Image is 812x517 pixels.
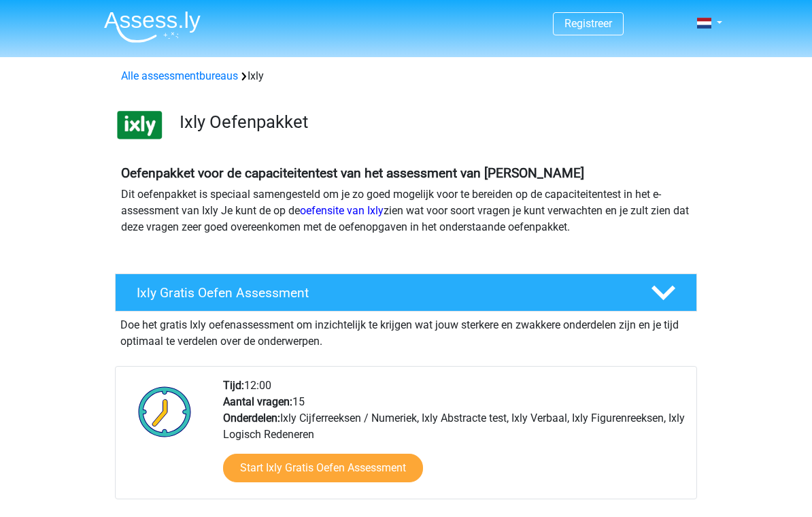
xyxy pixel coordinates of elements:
div: Doe het gratis Ixly oefenassessment om inzichtelijk te krijgen wat jouw sterkere en zwakkere onde... [115,312,697,350]
h4: Ixly Gratis Oefen Assessment [137,285,629,301]
img: ixly.png [116,101,164,149]
b: Onderdelen: [223,412,280,424]
p: Dit oefenpakket is speciaal samengesteld om je zo goed mogelijk voor te bereiden op de capaciteit... [121,186,691,235]
div: 12:00 15 Ixly Cijferreeksen / Numeriek, Ixly Abstracte test, Ixly Verbaal, Ixly Figurenreeksen, I... [213,378,696,499]
img: Assessly [104,11,201,43]
img: Klok [131,378,199,446]
b: Aantal vragen: [223,395,292,408]
h3: Ixly Oefenpakket [180,112,686,133]
div: Ixly [116,68,696,84]
b: Oefenpakket voor de capaciteitentest van het assessment van [PERSON_NAME] [121,165,584,181]
b: Tijd: [223,379,244,392]
a: Ixly Gratis Oefen Assessment [109,273,703,312]
a: Start Ixly Gratis Oefen Assessment [223,454,423,482]
a: Registreer [564,17,612,30]
a: oefensite van Ixly [300,204,384,217]
a: Alle assessmentbureaus [121,69,238,82]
